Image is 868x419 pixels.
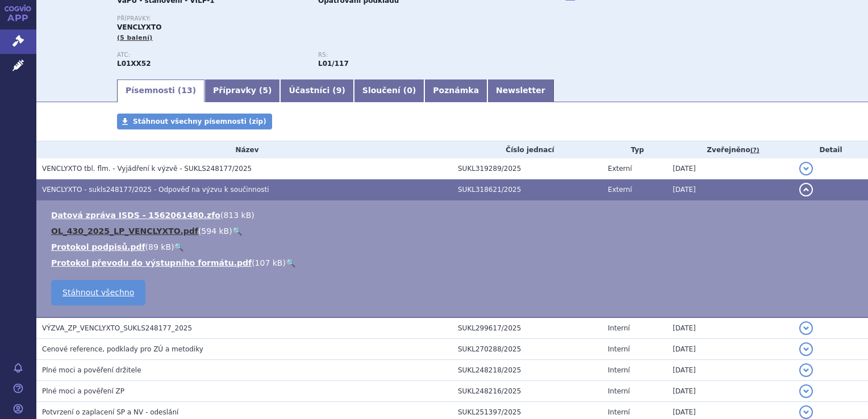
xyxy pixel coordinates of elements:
[280,79,353,102] a: Účastníci (9)
[667,317,794,339] td: [DATE]
[117,23,161,31] span: VENCLYXTO
[36,141,452,158] th: Název
[667,339,794,360] td: [DATE]
[117,52,307,58] p: ATC:
[452,141,602,158] th: Číslo jednací
[750,146,759,154] abbr: (?)
[667,158,794,179] td: [DATE]
[51,242,145,252] a: Protokol podpisů.pdf
[201,227,229,236] span: 594 kB
[232,227,242,236] a: 🔍
[608,324,630,332] span: Interní
[799,405,813,419] button: detail
[255,258,283,267] span: 107 kB
[148,242,171,252] span: 89 kB
[354,79,424,102] a: Sloučení (0)
[452,179,602,200] td: SUKL318621/2025
[181,86,192,95] span: 13
[262,86,268,95] span: 5
[452,339,602,360] td: SUKL270288/2025
[407,86,412,95] span: 0
[205,79,280,102] a: Přípravky (5)
[667,141,794,158] th: Zveřejněno
[42,366,141,374] span: Plné moci a pověření držitele
[51,225,857,237] li: ( )
[608,366,630,374] span: Interní
[452,360,602,381] td: SUKL248218/2025
[51,227,198,236] a: OL_430_2025_LP_VENCLYXTO.pdf
[608,408,630,416] span: Interní
[286,258,295,267] a: 🔍
[51,258,252,267] a: Protokol převodu do výstupního formátu.pdf
[117,15,519,22] p: Přípravky:
[667,179,794,200] td: [DATE]
[174,242,183,252] a: 🔍
[42,165,252,173] span: VENCLYXTO tbl. flm. - Vyjádření k výzvě - SUKLS248177/2025
[667,360,794,381] td: [DATE]
[602,141,667,158] th: Typ
[608,165,632,173] span: Externí
[51,257,857,269] li: ( )
[452,317,602,339] td: SUKL299617/2025
[117,114,272,129] a: Stáhnout všechny písemnosti (zip)
[799,321,813,335] button: detail
[42,387,124,395] span: Plné moci a pověření ZP
[51,209,857,221] li: ( )
[117,79,205,102] a: Písemnosti (13)
[51,241,857,253] li: ( )
[799,162,813,175] button: detail
[51,211,220,220] a: Datová zpráva ISDS - 1562061480.zfo
[42,408,178,416] span: Potvrzení o zaplacení SP a NV - odeslání
[452,158,602,179] td: SUKL319289/2025
[799,342,813,356] button: detail
[608,387,630,395] span: Interní
[318,60,349,68] strong: venetoklax
[318,52,508,58] p: RS:
[336,86,342,95] span: 9
[799,363,813,377] button: detail
[794,141,868,158] th: Detail
[667,381,794,402] td: [DATE]
[487,79,554,102] a: Newsletter
[799,183,813,196] button: detail
[42,345,203,353] span: Cenové reference, podklady pro ZÚ a metodiky
[223,211,251,220] span: 813 kB
[452,381,602,402] td: SUKL248216/2025
[799,384,813,398] button: detail
[42,186,269,194] span: VENCLYXTO - sukls248177/2025 - Odpověď na výzvu k součinnosti
[42,324,192,332] span: VÝZVA_ZP_VENCLYXTO_SUKLS248177_2025
[117,34,153,41] span: (5 balení)
[133,118,266,125] span: Stáhnout všechny písemnosti (zip)
[424,79,487,102] a: Poznámka
[117,60,151,68] strong: VENETOKLAX
[608,186,632,194] span: Externí
[608,345,630,353] span: Interní
[51,280,145,305] a: Stáhnout všechno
